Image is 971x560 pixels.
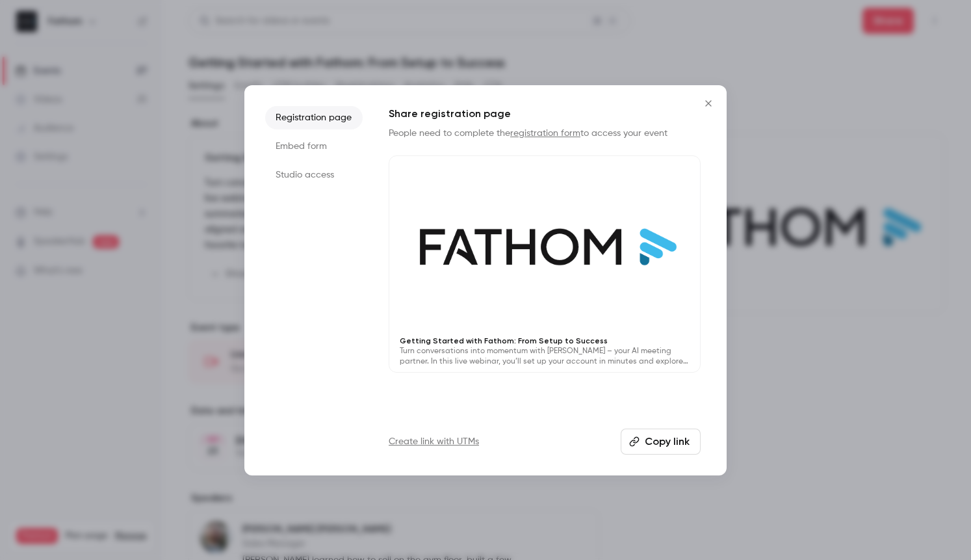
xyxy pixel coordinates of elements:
button: Close [695,90,721,116]
a: registration form [510,129,580,138]
button: Copy link [621,429,701,455]
h1: Share registration page [389,106,701,122]
a: Getting Started with Fathom: From Setup to SuccessTurn conversations into momentum with [PERSON_N... [389,155,701,373]
p: Turn conversations into momentum with [PERSON_NAME] – your AI meeting partner. In this live webin... [400,346,690,367]
li: Registration page [265,106,363,129]
li: Embed form [265,135,363,158]
li: Studio access [265,163,363,187]
p: People need to complete the to access your event [389,127,701,140]
a: Create link with UTMs [389,435,479,448]
p: Getting Started with Fathom: From Setup to Success [400,336,690,346]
